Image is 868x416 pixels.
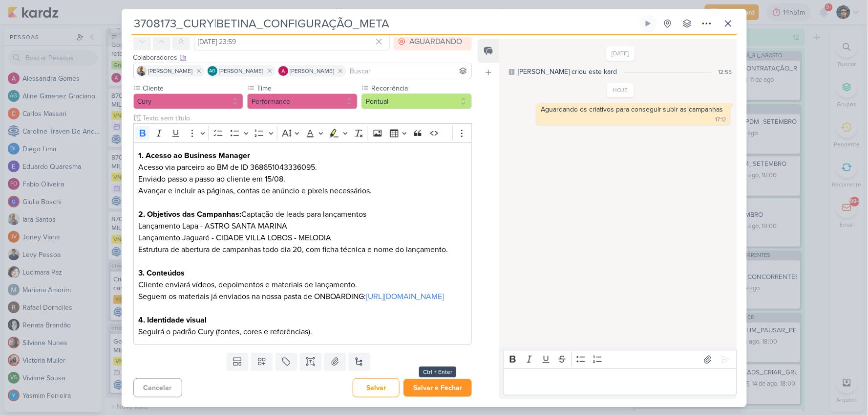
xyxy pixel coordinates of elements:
[719,68,732,76] div: 12:55
[133,378,182,397] button: Cancelar
[138,268,185,278] strong: 3. Conteúdos
[541,105,723,114] div: Aguardando os criativos para conseguir subir as campanhas
[503,350,737,369] div: Editor toolbar
[348,65,470,77] input: Buscar
[256,83,358,93] label: Time
[138,208,466,232] h3: Captação de leads para lançamentos Lançamento Lapa - ASTRO SANTA MARINA
[138,162,466,173] p: Acesso via parceiro ao BM de ID 368651043336095.
[138,209,241,219] strong: 2. Objetivos das Campanhas:
[353,378,400,397] button: Salvar
[138,185,466,208] p: Avançar e incluir as páginas, contas de anúncio e pixels necessários.
[403,379,472,397] button: Salvar e Fechar
[503,369,737,395] div: Editor editing area: main
[138,279,466,338] p: Cliente enviará vídeos, depoimentos e materiais de lançamento. Seguem os materiais já enviados na...
[644,20,652,27] div: Ligar relógio
[138,232,466,244] p: Lançamento Jaguaré - CIDADE VILLA LOBOS - MELODIA
[361,93,472,109] button: Pontual
[148,67,193,75] span: [PERSON_NAME]
[209,69,215,74] p: AG
[133,52,472,63] div: Colaboradores
[394,33,472,50] button: AGUARDANDO
[208,66,217,76] div: Aline Gimenez Graciano
[137,66,147,76] img: Iara Santos
[138,244,466,267] p: Estrutura de abertura de campanhas todo dia 20, com ficha técnica e nome do lançamento.
[278,66,288,76] img: Alessandra Gomes
[138,151,250,161] strong: 1. Acesso ao Business Manager
[716,116,726,124] div: 17:12
[366,292,444,301] a: [URL][DOMAIN_NAME]
[370,83,472,93] label: Recorrência
[290,67,335,75] span: [PERSON_NAME]
[133,123,472,142] div: Editor toolbar
[142,83,244,93] label: Cliente
[518,67,617,77] div: [PERSON_NAME] criou este kard
[133,93,244,109] button: Cury
[138,173,466,185] p: Enviado passo a passo ao cliente em 15/08.
[409,36,462,47] div: AGUARDANDO
[131,15,637,32] input: Kard Sem Título
[141,113,472,123] input: Texto sem título
[133,142,472,346] div: Editor editing area: main
[138,315,207,325] strong: 4. Identidade visual
[219,67,264,75] span: [PERSON_NAME]
[194,33,390,50] input: Select a date
[419,367,456,377] div: Ctrl + Enter
[247,93,358,109] button: Performance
